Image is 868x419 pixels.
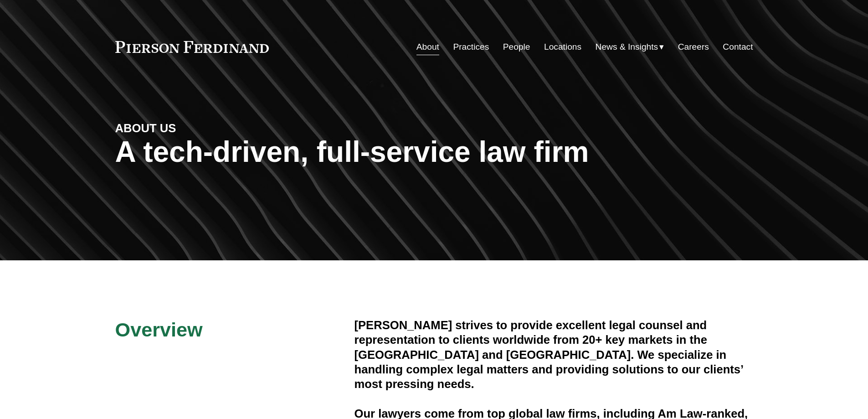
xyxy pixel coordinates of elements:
a: folder dropdown [596,38,664,56]
strong: ABOUT US [115,122,176,134]
a: About [416,38,439,56]
span: Overview [115,319,203,341]
h4: [PERSON_NAME] strives to provide excellent legal counsel and representation to clients worldwide ... [354,318,753,392]
a: People [503,38,530,56]
h1: A tech-driven, full-service law firm [115,135,753,169]
a: Careers [678,38,709,56]
a: Contact [723,38,753,56]
a: Locations [544,38,581,56]
a: Practices [453,38,489,56]
span: News & Insights [596,39,658,55]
